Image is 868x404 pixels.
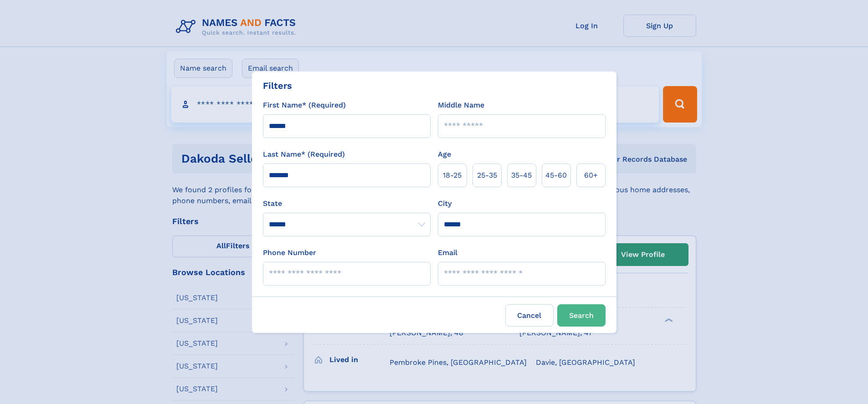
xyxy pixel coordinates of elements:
[557,304,606,327] button: Search
[263,79,292,92] div: Filters
[545,170,567,181] span: 45‑60
[505,304,554,327] label: Cancel
[438,149,451,160] label: Age
[477,170,497,181] span: 25‑35
[438,198,452,209] label: City
[263,149,345,160] label: Last Name* (Required)
[511,170,532,181] span: 35‑45
[443,170,462,181] span: 18‑25
[263,198,431,209] label: State
[584,170,598,181] span: 60+
[438,100,484,111] label: Middle Name
[263,247,316,258] label: Phone Number
[438,247,457,258] label: Email
[263,100,346,111] label: First Name* (Required)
